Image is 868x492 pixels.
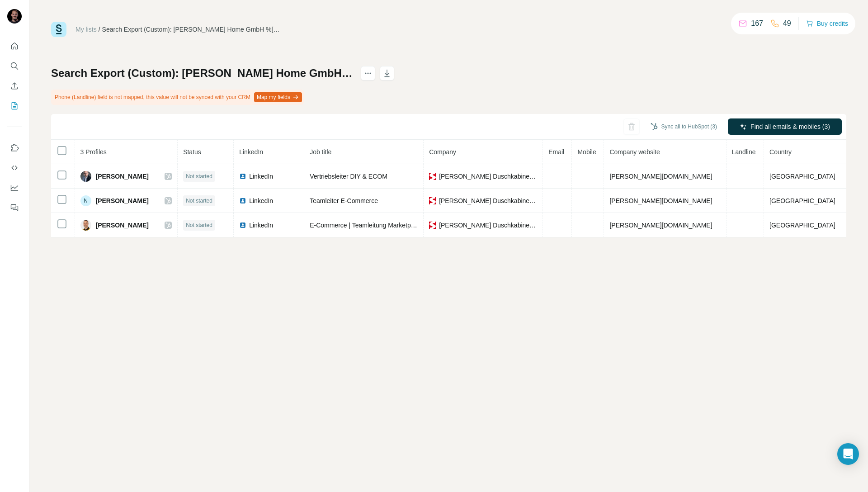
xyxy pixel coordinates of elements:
[783,18,791,29] p: 49
[361,66,375,80] button: actions
[837,443,859,465] div: Open Intercom Messenger
[186,172,212,180] span: Not started
[429,222,436,229] img: company-logo
[751,18,763,29] p: 167
[7,180,22,196] button: Dashboard
[548,148,564,156] span: Email
[183,148,201,156] span: Status
[239,173,246,180] img: LinkedIn logo
[239,148,263,156] span: LinkedIn
[7,140,22,156] button: Use Surfe on LinkedIn
[429,148,456,156] span: Company
[310,222,425,229] span: E-Commerce | Teamleitung Marketplaces
[249,196,273,205] span: LinkedIn
[806,17,848,30] button: Buy credits
[310,197,378,204] span: Teamleiter E-Commerce
[609,148,660,156] span: Company website
[769,173,835,180] span: [GEOGRAPHIC_DATA]
[96,196,149,205] span: [PERSON_NAME]
[249,172,273,181] span: LinkedIn
[7,160,22,176] button: Use Surfe API
[51,22,66,37] img: Surfe Logo
[239,222,246,229] img: LinkedIn logo
[439,221,537,230] span: [PERSON_NAME] Duschkabinenbau KG
[99,25,100,34] li: /
[249,221,273,230] span: LinkedIn
[769,148,792,156] span: Country
[644,120,723,133] button: Sync all to HubSpot (3)
[254,92,302,102] button: Map my fields
[96,172,149,181] span: [PERSON_NAME]
[75,26,97,33] a: My lists
[609,173,712,180] span: [PERSON_NAME][DOMAIN_NAME]
[186,197,212,205] span: Not started
[609,222,712,229] span: [PERSON_NAME][DOMAIN_NAME]
[7,58,22,74] button: Search
[80,220,91,231] img: Avatar
[51,66,353,80] h1: Search Export (Custom): [PERSON_NAME] Home GmbH %[STREET_ADDRESS] KG - [DATE] 06:38
[7,38,22,54] button: Quick start
[102,25,283,34] div: Search Export (Custom): [PERSON_NAME] Home GmbH %[STREET_ADDRESS] KG - [DATE] 06:38
[7,199,22,216] button: Feedback
[429,197,436,204] img: company-logo
[239,197,246,204] img: LinkedIn logo
[769,222,835,229] span: [GEOGRAPHIC_DATA]
[51,90,304,105] div: Phone (Landline) field is not mapped, this value will not be synced with your CRM
[7,78,22,94] button: Enrich CSV
[439,196,537,205] span: [PERSON_NAME] Duschkabinenbau KG
[7,98,22,114] button: My lists
[732,148,756,156] span: Landline
[728,118,842,135] button: Find all emails & mobiles (3)
[7,9,22,24] img: Avatar
[769,197,835,204] span: [GEOGRAPHIC_DATA]
[80,148,107,156] span: 3 Profiles
[577,148,596,156] span: Mobile
[429,173,436,180] img: company-logo
[439,172,537,181] span: [PERSON_NAME] Duschkabinenbau KG
[310,173,387,180] span: Vertriebsleiter DIY & ECOM
[609,197,712,204] span: [PERSON_NAME][DOMAIN_NAME]
[186,221,212,229] span: Not started
[80,171,91,182] img: Avatar
[310,148,331,156] span: Job title
[96,221,149,230] span: [PERSON_NAME]
[80,195,91,206] div: N
[750,122,830,131] span: Find all emails & mobiles (3)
